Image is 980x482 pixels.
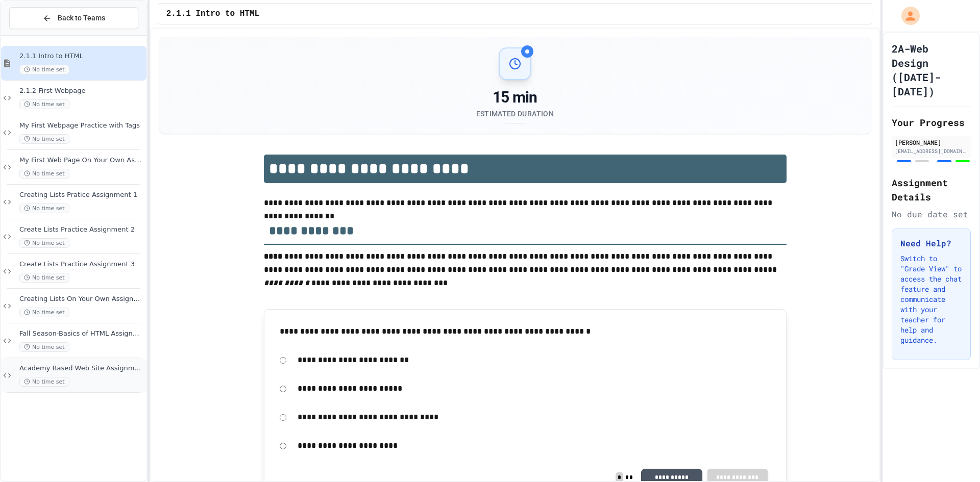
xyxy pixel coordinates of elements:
[19,342,69,352] span: No time set
[19,273,69,283] span: No time set
[19,329,144,338] span: Fall Season-Basics of HTML Assignment
[19,87,144,95] span: 2.1.2 First Webpage
[9,7,138,29] button: Back to Teams
[19,156,144,165] span: My First Web Page On Your Own Assignment
[900,253,962,345] p: Switch to "Grade View" to access the chat feature and communicate with your teacher for help and ...
[19,308,69,317] span: No time set
[895,147,968,155] div: [EMAIL_ADDRESS][DOMAIN_NAME]
[892,115,971,130] h2: Your Progress
[892,175,971,204] h2: Assignment Details
[19,225,144,234] span: Create Lists Practice Assignment 2
[19,52,144,61] span: 2.1.1 Intro to HTML
[19,121,144,130] span: My First Webpage Practice with Tags
[19,295,144,303] span: Creating Lists On Your Own Assignment
[166,8,259,20] span: 2.1.1 Intro to HTML
[19,65,69,74] span: No time set
[900,237,962,249] h3: Need Help?
[19,260,144,269] span: Create Lists Practice Assignment 3
[895,138,968,147] div: [PERSON_NAME]
[19,99,69,109] span: No time set
[19,238,69,248] span: No time set
[58,13,105,23] span: Back to Teams
[891,4,922,28] div: My Account
[892,208,971,220] div: No due date set
[19,364,144,373] span: Academy Based Web Site Assignment
[19,134,69,144] span: No time set
[476,88,554,107] div: 15 min
[19,204,69,213] span: No time set
[19,191,144,199] span: Creating Lists Pratice Assignment 1
[892,41,971,98] h1: 2A-Web Design ([DATE]-[DATE])
[476,109,554,119] div: Estimated Duration
[19,169,69,179] span: No time set
[19,377,69,387] span: No time set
